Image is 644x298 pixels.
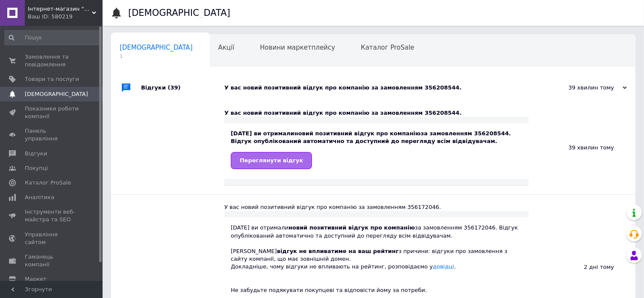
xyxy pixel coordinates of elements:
span: Інструменти веб-майстра та SEO [25,208,79,223]
span: Каталог ProSale [361,44,414,51]
a: Переглянути відгук [231,152,312,169]
span: Панель управління [25,127,79,143]
span: Показники роботи компанії [25,105,79,120]
span: Аналітика [25,194,54,201]
span: 1 [120,53,193,60]
span: (39) [168,84,181,91]
a: довідці [433,263,454,270]
div: У вас новий позитивний відгук про компанію за замовленням 356208544. [224,84,541,92]
div: Відгуки [141,75,224,101]
div: 39 хвилин тому [529,101,635,194]
div: [PERSON_NAME] з причини: відгуки про замовлення з сайту компанії, що має зовнішній домен. [231,247,522,263]
span: [DEMOGRAPHIC_DATA] [120,44,193,51]
span: Відгуки [25,150,47,158]
b: новий позитивний відгук про компанію [288,224,415,231]
span: Інтернет-магазин "Сам Собі Сервіс" [28,5,92,13]
b: новий позитивний відгук про компанію [294,130,421,137]
span: Маркет [25,275,47,283]
div: У вас новий позитивний відгук про компанію за замовленням 356208544. [224,109,529,117]
span: Новини маркетплейсу [260,44,335,51]
div: [DATE] ви отримали за замовленням 356208544. Відгук опублікований автоматично та доступний до пер... [231,130,522,169]
span: Товари та послуги [25,75,79,83]
span: Акції [218,44,235,51]
div: Не забудьте подякувати покупцеві та відповісти йому за потреби. [231,286,522,294]
span: [DEMOGRAPHIC_DATA] [25,90,88,98]
b: відгук не впливатиме на ваш рейтинг [277,248,399,254]
h1: [DEMOGRAPHIC_DATA] [128,8,230,18]
span: Замовлення та повідомлення [25,53,79,69]
span: Гаманець компанії [25,253,79,268]
div: 39 хвилин тому [541,84,627,92]
div: Ваш ID: 580219 [28,13,103,21]
span: Каталог ProSale [25,179,71,187]
span: Управління сайтом [25,231,79,246]
span: Покупці [25,164,48,172]
div: У вас новий позитивний відгук про компанію за замовленням 356172046. [224,203,529,211]
span: Переглянути відгук [240,157,303,164]
input: Пошук [4,30,101,45]
div: Докладніше, чому відгуки не впливають на рейтинг, розповідаємо у . [231,263,522,271]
